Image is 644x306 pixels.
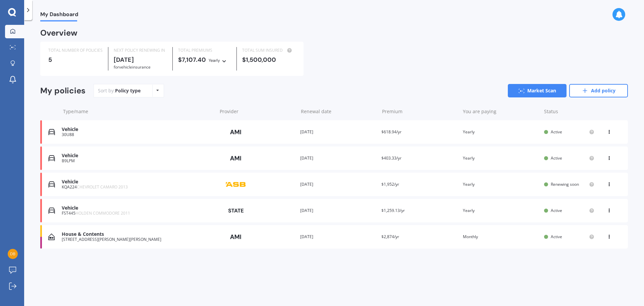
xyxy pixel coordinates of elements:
[62,237,214,242] div: [STREET_ADDRESS][PERSON_NAME][PERSON_NAME]
[40,11,78,20] span: My Dashboard
[381,155,401,161] span: $403.33/yr
[98,87,141,94] div: Sort by:
[508,84,567,97] a: Market Scan
[463,233,539,240] div: Monthly
[209,57,220,64] div: Yearly
[219,205,253,217] img: State
[62,179,214,185] div: Vehicle
[551,155,562,161] span: Active
[62,127,214,132] div: Vehicle
[382,108,458,115] div: Premium
[381,181,399,187] span: $1,952/yr
[62,159,214,163] div: B9LPM
[62,153,214,159] div: Vehicle
[115,87,141,94] div: Policy type
[8,249,18,259] img: dd8bcd76f3481f59ee312b48c4090b55
[300,207,376,214] div: [DATE]
[114,64,151,70] span: for Vehicle insurance
[220,108,296,115] div: Provider
[463,155,539,162] div: Yearly
[551,208,562,213] span: Active
[300,129,376,135] div: [DATE]
[114,47,167,54] div: NEXT POLICY RENEWING IN
[48,233,55,240] img: House & Contents
[551,181,579,187] span: Renewing soon
[219,152,253,165] img: AMI
[178,47,231,54] div: TOTAL PREMIUMS
[178,56,231,64] div: $7,107.40
[62,231,214,237] div: House & Contents
[40,30,77,36] div: Overview
[48,129,55,135] img: Vehicle
[40,86,86,96] div: My policies
[62,205,214,211] div: Vehicle
[463,207,539,214] div: Yearly
[48,47,103,54] div: TOTAL NUMBER OF POLICIES
[381,129,401,135] span: $618.94/yr
[551,234,562,239] span: Active
[114,56,134,64] b: [DATE]
[463,181,539,188] div: Yearly
[381,208,405,213] span: $1,259.13/yr
[62,132,214,137] div: 30U88
[63,108,214,115] div: Type/name
[463,108,539,115] div: You are paying
[381,234,399,239] span: $2,874/yr
[569,84,628,97] a: Add policy
[48,207,55,214] img: Vehicle
[300,233,376,240] div: [DATE]
[75,210,130,216] span: HOLDEN COMMODORE 2011
[300,181,376,188] div: [DATE]
[300,155,376,162] div: [DATE]
[242,47,296,54] div: TOTAL SUM INSURED
[551,129,562,135] span: Active
[219,126,253,138] img: AMI
[62,185,214,189] div: KQA224
[48,56,103,63] div: 5
[301,108,377,115] div: Renewal date
[48,155,55,162] img: Vehicle
[219,178,253,191] img: ASB
[219,230,253,243] img: AMI
[77,184,128,190] span: CHEVROLET CAMARO 2013
[242,56,296,63] div: $1,500,000
[544,108,594,115] div: Status
[48,181,55,188] img: Vehicle
[62,211,214,216] div: FST445
[463,129,539,135] div: Yearly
